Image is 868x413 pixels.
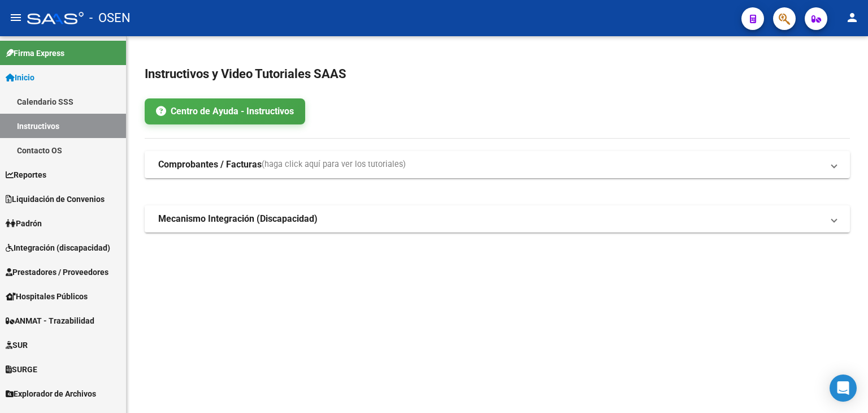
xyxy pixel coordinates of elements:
span: ANMAT - Trazabilidad [6,315,94,327]
span: Firma Express [6,47,64,59]
strong: Comprobantes / Facturas [158,158,262,171]
span: Explorador de Archivos [6,388,96,400]
span: Prestadores / Proveedores [6,266,108,278]
span: Integración (discapacidad) [6,242,110,254]
mat-icon: person [845,11,859,24]
span: Reportes [6,169,46,181]
h2: Instructivos y Video Tutoriales SAAS [145,63,850,85]
span: Liquidación de Convenios [6,193,105,205]
strong: Mecanismo Integración (Discapacidad) [158,213,318,225]
span: (haga click aquí para ver los tutoriales) [262,158,406,171]
a: Centro de Ayuda - Instructivos [145,98,305,124]
span: Padrón [6,217,42,230]
div: Open Intercom Messenger [830,375,857,402]
span: SURGE [6,363,37,376]
mat-expansion-panel-header: Comprobantes / Facturas(haga click aquí para ver los tutoriales) [145,151,850,178]
span: - OSEN [89,6,131,31]
span: Hospitales Públicos [6,290,88,303]
mat-icon: menu [9,11,23,24]
span: Inicio [6,71,34,84]
span: SUR [6,339,28,351]
mat-expansion-panel-header: Mecanismo Integración (Discapacidad) [145,205,850,233]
